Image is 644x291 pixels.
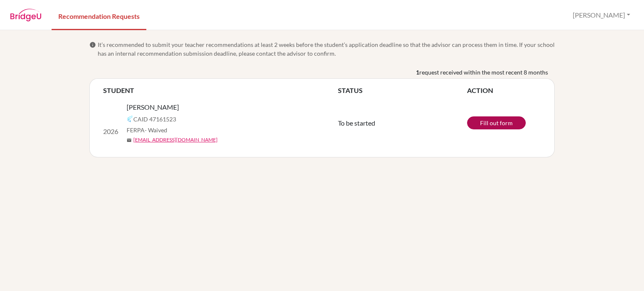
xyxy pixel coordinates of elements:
a: Recommendation Requests [52,1,146,30]
img: BridgeU logo [10,9,42,21]
th: STATUS [338,85,467,95]
b: 1 [416,68,419,77]
span: request received within the most recent 8 months [419,68,548,77]
span: mail [167,138,172,143]
img: Yamaguchi, Jason [103,113,161,123]
span: CAID 47161523 [174,115,217,124]
span: FERPA [167,126,208,134]
span: [PERSON_NAME] [167,102,220,112]
a: [EMAIL_ADDRESS][DOMAIN_NAME] [174,136,258,144]
img: Common App logo [167,116,174,122]
span: - Waived [185,126,208,134]
span: info [89,41,96,48]
span: It’s recommended to submit your teacher recommendations at least 2 weeks before the student’s app... [98,40,555,58]
p: 2026 [103,123,161,133]
button: [PERSON_NAME] [569,7,634,23]
th: ACTION [467,85,541,95]
a: Fill out form [467,116,526,129]
th: STUDENT [103,85,338,95]
span: To be started [338,119,375,127]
